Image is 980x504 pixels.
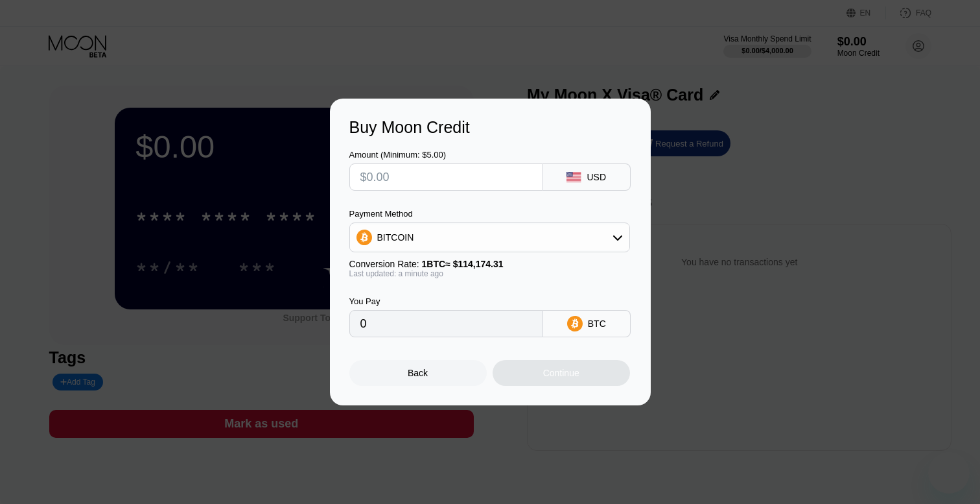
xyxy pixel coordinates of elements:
input: $0.00 [360,164,532,190]
div: BITCOIN [350,224,629,250]
div: Last updated: a minute ago [349,269,630,278]
div: Back [408,368,428,378]
div: BITCOIN [377,232,414,243]
iframe: Button to launch messaging window [928,452,970,494]
span: 1 BTC ≈ $114,174.31 [422,259,504,269]
div: Amount (Minimum: $5.00) [349,150,543,160]
div: Buy Moon Credit [349,118,631,137]
div: Conversion Rate: [349,259,630,269]
div: Payment Method [349,209,630,219]
div: You Pay [349,296,543,306]
div: BTC [588,318,606,329]
div: USD [587,172,606,182]
div: Back [349,360,487,386]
